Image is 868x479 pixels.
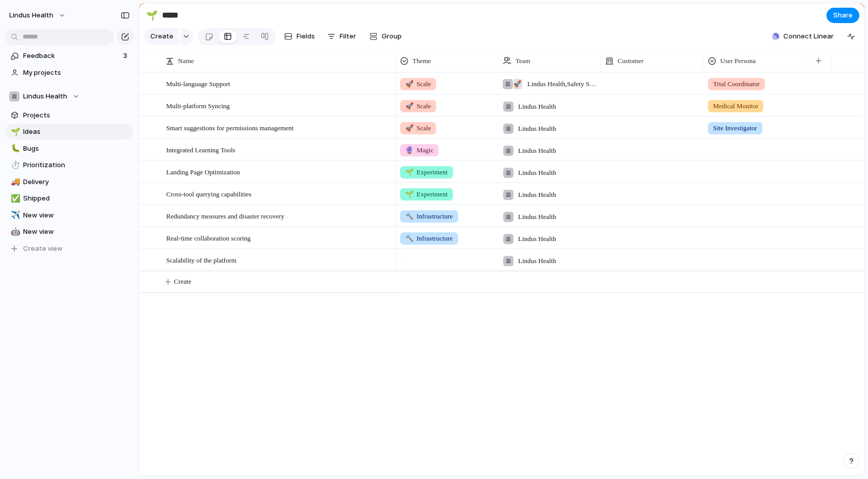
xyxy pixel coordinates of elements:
[23,177,130,187] span: Delivery
[405,168,413,176] span: 🌱
[23,244,63,254] span: Create view
[405,189,448,199] span: Experiment
[166,144,235,155] span: Integrated Learning Tools
[5,48,133,64] a: Feedback3
[405,212,413,220] span: 🔨
[146,8,157,22] div: 🌱
[405,80,413,88] span: 🚀
[23,210,130,221] span: New view
[178,56,194,66] span: Name
[5,241,133,256] button: Create view
[518,256,556,266] span: Lindus Health
[405,167,448,177] span: Experiment
[405,79,431,89] span: Scale
[174,276,191,287] span: Create
[150,31,173,42] span: Create
[9,227,19,237] button: 🤖
[405,146,413,154] span: 🔮
[5,191,133,206] a: ✅Shipped
[23,91,67,102] span: Lindus Health
[9,144,19,154] button: 🐛
[9,177,19,187] button: 🚚
[166,122,293,133] span: Smart suggestions for permissions management
[5,124,133,139] a: 🌱Ideas
[11,193,18,205] div: ✅
[405,101,431,111] span: Scale
[166,210,284,222] span: Redundancy measures and disaster recovery
[405,102,413,110] span: 🚀
[618,56,644,66] span: Customer
[23,144,130,154] span: Bugs
[405,123,431,133] span: Scale
[518,146,556,156] span: Lindus Health
[518,102,556,112] span: Lindus Health
[720,56,756,66] span: User Persona
[518,190,556,200] span: Lindus Health
[5,65,133,81] a: My projects
[166,166,240,177] span: Landing Page Optimization
[9,160,19,170] button: ⏱️
[5,141,133,156] a: 🐛Bugs
[11,176,18,188] div: 🚚
[518,168,556,178] span: Lindus Health
[713,123,757,133] span: Site Investigator
[405,190,413,198] span: 🌱
[527,79,596,89] span: Lindus Health , Safety Squad
[512,79,522,89] div: 🚀
[323,28,360,45] button: Filter
[5,108,133,123] a: Projects
[405,233,453,244] span: Infrastructure
[9,193,19,204] button: ✅
[382,31,402,42] span: Group
[9,10,53,21] span: Lindus Health
[516,56,530,66] span: Team
[5,7,71,24] button: Lindus Health
[23,227,130,237] span: New view
[518,212,556,222] span: Lindus Health
[11,226,18,238] div: 🤖
[783,31,834,42] span: Connect Linear
[713,79,760,89] span: Trial Coordinator
[11,126,18,138] div: 🌱
[11,143,18,154] div: 🐛
[280,28,319,45] button: Fields
[5,208,133,223] a: ✈️New view
[5,157,133,173] a: ⏱️Prioritization
[5,224,133,239] a: 🤖New view
[405,211,453,222] span: Infrastructure
[144,28,179,45] button: Create
[364,28,407,45] button: Group
[166,232,251,244] span: Real-time collaboration scoring
[166,77,230,89] span: Multi-language Support
[123,51,129,61] span: 3
[9,127,19,137] button: 🌱
[11,159,18,171] div: ⏱️
[23,110,130,121] span: Projects
[833,10,853,21] span: Share
[23,160,130,170] span: Prioritization
[405,234,413,242] span: 🔨
[9,210,19,221] button: ✈️
[5,174,133,190] a: 🚚Delivery
[5,89,133,104] button: Lindus Health
[768,29,838,44] button: Connect Linear
[518,234,556,244] span: Lindus Health
[412,56,431,66] span: Theme
[23,51,120,61] span: Feedback
[23,193,130,204] span: Shipped
[518,124,556,134] span: Lindus Health
[166,188,251,199] span: Cross-tool querying capabilities
[166,99,230,111] span: Multi-platform Syncing
[144,7,160,24] button: 🌱
[23,127,130,137] span: Ideas
[23,68,130,78] span: My projects
[826,8,859,23] button: Share
[340,31,356,42] span: Filter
